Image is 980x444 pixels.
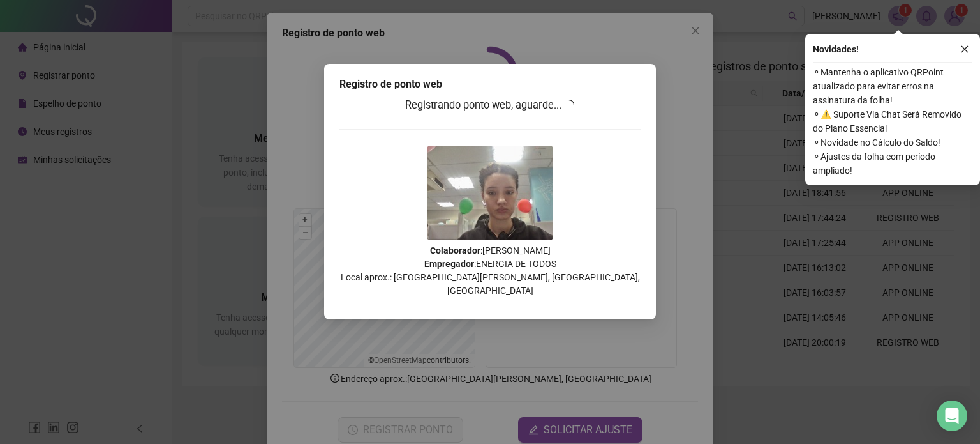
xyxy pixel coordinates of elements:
span: ⚬ Ajustes da folha com período ampliado! [813,149,972,178]
strong: Colaborador [430,245,480,256]
span: Novidades ! [813,42,859,56]
h3: Registrando ponto web, aguarde... [339,97,641,114]
span: ⚬ ⚠️ Suporte Via Chat Será Removido do Plano Essencial [813,107,972,135]
span: close [960,45,969,54]
span: ⚬ Novidade no Cálculo do Saldo! [813,135,972,149]
strong: Empregador [424,259,474,269]
div: Registro de ponto web [339,77,641,92]
span: ⚬ Mantenha o aplicativo QRPoint atualizado para evitar erros na assinatura da folha! [813,65,972,107]
p: : [PERSON_NAME] : ENERGIA DE TODOS Local aprox.: [GEOGRAPHIC_DATA][PERSON_NAME], [GEOGRAPHIC_DATA... [339,244,641,298]
span: loading [564,100,574,110]
img: 2Q== [427,146,553,240]
div: Open Intercom Messenger [937,401,967,431]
